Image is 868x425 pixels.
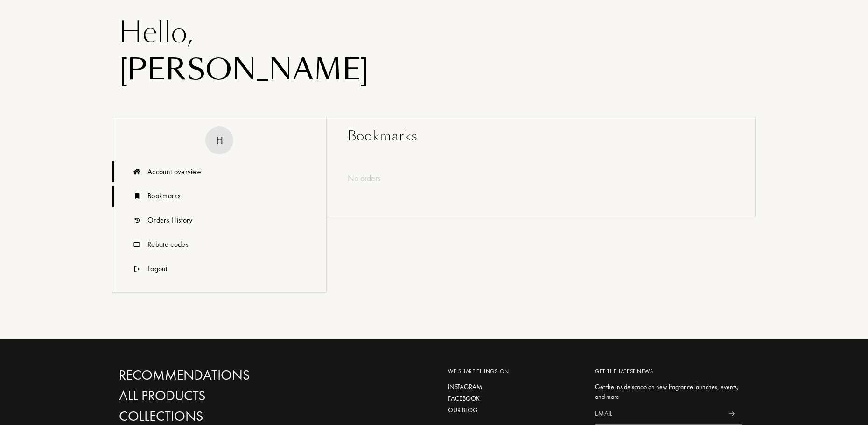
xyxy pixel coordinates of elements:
div: Get the latest news [595,367,742,376]
div: Get the inside scoop on new fragrance launches, events, and more [595,382,742,402]
div: We share things on [448,367,581,376]
div: Orders History [147,215,192,226]
a: Our blog [448,405,581,415]
div: Rebate codes [147,239,189,250]
div: H [216,132,223,148]
img: icn_code.svg [131,234,143,255]
a: Recommendations [119,367,320,383]
img: icn_overview.svg [131,161,143,182]
a: All products [119,388,320,404]
img: news_send.svg [728,411,735,416]
img: icn_book.svg [131,186,143,207]
a: Facebook [448,394,581,404]
div: Hello , [119,14,749,51]
div: Account overview [147,166,202,177]
div: Bookmarks [348,126,734,146]
img: icn_history.svg [131,210,143,231]
a: Collections [119,408,320,425]
div: No orders [348,172,734,184]
input: Email [595,404,721,425]
a: Instagram [448,382,581,392]
img: icn_logout.svg [131,258,143,279]
div: Logout [147,263,167,274]
div: [PERSON_NAME] [119,51,749,89]
div: Bookmarks [147,190,181,202]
